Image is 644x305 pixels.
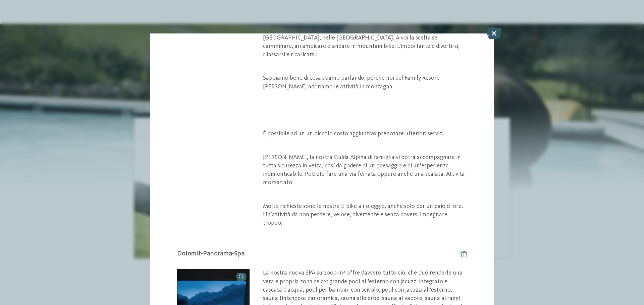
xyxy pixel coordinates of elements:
[177,249,245,258] span: Dolomit-Panorama-Spa
[263,130,467,138] p: È possibile ad un un piccolo costo aggiuntivo prenotare ulteriori servizi.
[263,74,467,91] p: Sappiamo bene di cosa stiamo parlando, perché noi del Family Resort [PERSON_NAME] adoriamo le att...
[263,25,467,59] p: Escursioni, gite e ferrate indimenticabliI vi aspettano nel parco naturale delle [GEOGRAPHIC_DATA...
[263,202,467,228] p: Molto richieste sono le nostre E-bike a noleggio, anche solo per un paio d´ore. Un’attività da no...
[263,153,467,187] p: [PERSON_NAME], la nostra Guida Alpina di famiglia vi potrá accompagnare in tutta sicurezza in vet...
